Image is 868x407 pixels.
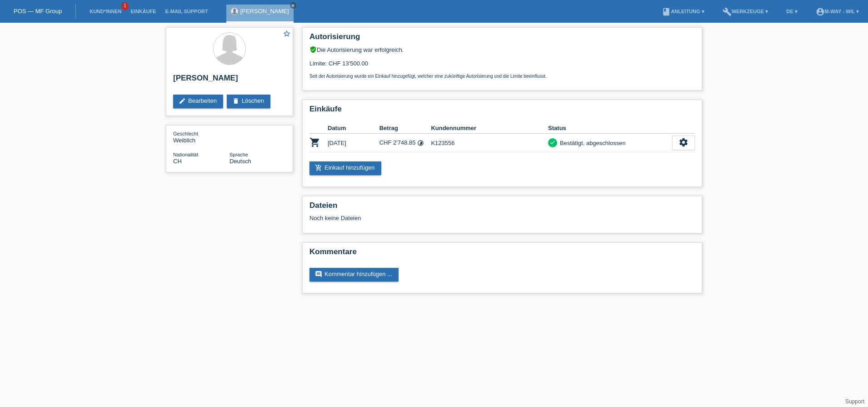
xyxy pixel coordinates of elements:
[678,137,688,147] i: settings
[309,32,695,46] h2: Autorisierung
[173,130,229,144] div: Weiblich
[309,215,587,221] div: Noch keine Dateien
[549,139,556,146] i: check
[14,8,62,15] a: POS — MF Group
[232,97,239,105] i: delete
[240,8,289,15] a: [PERSON_NAME]
[309,137,320,148] i: POSP00026658
[548,123,672,134] th: Status
[431,123,548,134] th: Kundennummer
[328,123,379,134] th: Datum
[379,123,431,134] th: Betrag
[782,9,802,14] a: DE ▾
[309,161,381,175] a: add_shopping_cartEinkauf hinzufügen
[309,53,695,79] div: Limite: CHF 13'500.00
[657,9,708,14] a: bookAnleitung ▾
[309,105,695,118] h2: Einkäufe
[283,30,291,39] a: star_border
[557,138,626,148] div: Bestätigt, abgeschlossen
[229,152,248,157] span: Sprache
[845,398,864,405] a: Support
[121,2,129,10] span: 1
[227,95,270,108] a: deleteLöschen
[179,97,186,105] i: edit
[816,7,825,16] i: account_circle
[229,158,251,165] span: Deutsch
[328,134,379,152] td: [DATE]
[291,3,295,8] i: close
[309,74,695,79] p: Seit der Autorisierung wurde ein Einkauf hinzugefügt, welcher eine zukünftige Autorisierung und d...
[718,9,773,14] a: buildWerkzeuge ▾
[723,7,732,16] i: build
[309,247,695,261] h2: Kommentare
[283,30,291,38] i: star_border
[161,9,213,14] a: E-Mail Support
[811,9,863,14] a: account_circlem-way - Wil ▾
[417,140,424,146] i: 24 Raten
[126,9,160,14] a: Einkäufe
[173,74,286,87] h2: [PERSON_NAME]
[309,268,399,281] a: commentKommentar hinzufügen ...
[290,2,296,9] a: close
[309,46,695,53] div: Die Autorisierung war erfolgreich.
[173,158,182,165] span: Schweiz
[315,164,322,171] i: add_shopping_cart
[379,134,431,152] td: CHF 2'748.85
[309,46,317,53] i: verified_user
[173,152,198,157] span: Nationalität
[173,95,223,108] a: editBearbeiten
[431,134,548,152] td: K123556
[309,201,695,215] h2: Dateien
[662,7,671,16] i: book
[315,271,322,278] i: comment
[85,9,126,14] a: Kund*innen
[173,131,198,136] span: Geschlecht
